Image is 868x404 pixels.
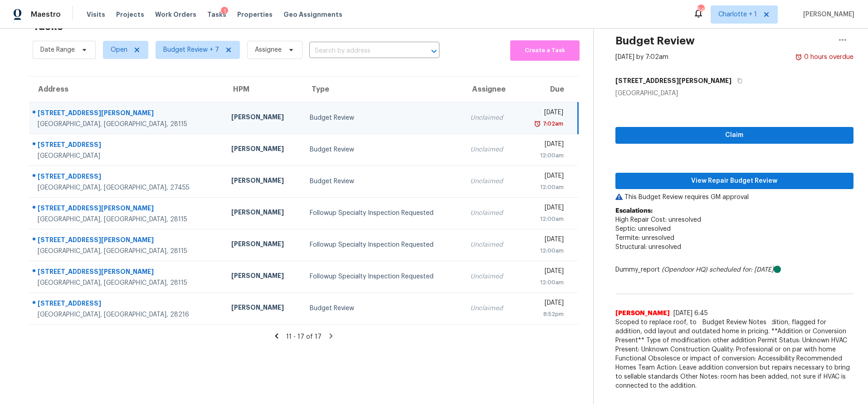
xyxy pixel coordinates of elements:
div: [STREET_ADDRESS][PERSON_NAME] [38,204,217,215]
div: [GEOGRAPHIC_DATA], [GEOGRAPHIC_DATA], 28115 [38,215,217,224]
h5: [STREET_ADDRESS][PERSON_NAME] [615,76,731,85]
div: [GEOGRAPHIC_DATA], [GEOGRAPHIC_DATA], 28216 [38,310,217,319]
span: [PERSON_NAME] [615,309,670,318]
div: [DATE] [525,267,564,278]
div: Dummy_report [615,265,853,274]
span: Budget Review + 7 [163,45,219,54]
div: Budget Review [310,177,456,186]
div: [STREET_ADDRESS][PERSON_NAME] [38,108,217,120]
div: [PERSON_NAME] [231,239,295,251]
span: Tasks [207,11,226,18]
th: Type [302,77,463,102]
div: [GEOGRAPHIC_DATA], [GEOGRAPHIC_DATA], 28115 [38,278,217,287]
span: [PERSON_NAME] [800,10,854,19]
div: [STREET_ADDRESS][PERSON_NAME] [38,235,217,247]
i: (Opendoor HQ) [662,267,707,273]
div: [STREET_ADDRESS] [38,299,217,310]
div: 12:00am [525,278,564,287]
span: Assignee [255,45,282,54]
div: Budget Review [310,113,456,122]
img: Overdue Alarm Icon [795,53,802,62]
div: 12:00am [525,183,564,192]
div: Unclaimed [470,272,511,281]
div: [PERSON_NAME] [231,144,295,156]
h2: Budget Review [615,36,695,45]
i: scheduled for: [DATE] [709,267,774,273]
b: Escalations: [615,208,653,214]
input: Search by address [309,44,414,58]
button: Copy Address [731,73,744,89]
button: View Repair Budget Review [615,173,853,190]
div: [PERSON_NAME] [231,271,295,282]
div: Unclaimed [470,240,511,249]
span: [DATE] 6:45 [673,310,708,316]
span: Geo Assignments [283,10,342,19]
span: Termite: unresolved [615,235,674,241]
div: [GEOGRAPHIC_DATA], [GEOGRAPHIC_DATA], 28115 [38,120,217,129]
div: [GEOGRAPHIC_DATA] [38,151,217,161]
div: 12:00am [525,151,564,160]
span: Create a Task [515,45,575,56]
th: Assignee [463,77,518,102]
th: HPM [224,77,302,102]
div: [DATE] [525,140,564,151]
div: [STREET_ADDRESS] [38,140,217,151]
div: [PERSON_NAME] [231,303,295,314]
p: This Budget Review requires GM approval [615,193,853,202]
div: [DATE] [525,298,564,310]
span: View Repair Budget Review [623,175,846,187]
img: Overdue Alarm Icon [534,119,541,128]
div: Unclaimed [470,177,511,186]
div: 0 hours overdue [802,53,853,62]
span: Septic: unresolved [615,226,671,232]
div: [PERSON_NAME] [231,176,295,187]
div: 8:52pm [525,310,564,319]
span: Scoped to replace roof, to hvac based on their condition, flagged for addition, odd layout and ou... [615,318,853,390]
h2: Tasks [33,22,63,31]
div: [DATE] [525,171,564,183]
div: Followup Specialty Inspection Requested [310,272,456,281]
span: Charlotte + 1 [718,10,757,19]
div: Unclaimed [470,113,511,122]
span: Budget Review Notes [697,318,772,327]
span: Claim [623,130,846,141]
div: 12:00am [525,214,564,224]
div: [PERSON_NAME] [231,112,295,124]
span: Structural: unresolved [615,244,681,250]
button: Claim [615,127,853,144]
th: Address [29,77,224,102]
span: Maestro [31,10,61,19]
span: High Repair Cost: unresolved [615,217,701,223]
div: Unclaimed [470,209,511,218]
div: Budget Review [310,145,456,154]
span: Visits [87,10,105,19]
span: Properties [237,10,273,19]
button: Create a Task [510,40,580,61]
div: [STREET_ADDRESS] [38,172,217,183]
div: [DATE] [525,203,564,214]
div: [PERSON_NAME] [231,208,295,219]
div: Followup Specialty Inspection Requested [310,209,456,218]
span: 11 - 17 of 17 [286,334,322,340]
span: Projects [116,10,144,19]
div: Unclaimed [470,304,511,313]
div: Unclaimed [470,145,511,154]
div: [DATE] [525,108,563,119]
span: Date Range [40,45,75,54]
div: Budget Review [310,304,456,313]
button: Open [428,45,440,58]
div: [STREET_ADDRESS][PERSON_NAME] [38,267,217,278]
div: 54 [697,5,704,15]
th: Due [518,77,578,102]
div: 7:02am [541,119,563,128]
div: [DATE] [525,235,564,246]
div: [GEOGRAPHIC_DATA] [615,89,853,98]
span: Work Orders [155,10,196,19]
div: 12:00am [525,246,564,255]
div: [DATE] by 7:02am [615,53,668,62]
div: Followup Specialty Inspection Requested [310,240,456,249]
div: [GEOGRAPHIC_DATA], [GEOGRAPHIC_DATA], 27455 [38,183,217,192]
div: 1 [221,7,228,16]
div: [GEOGRAPHIC_DATA], [GEOGRAPHIC_DATA], 28115 [38,247,217,256]
span: Open [111,45,127,54]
